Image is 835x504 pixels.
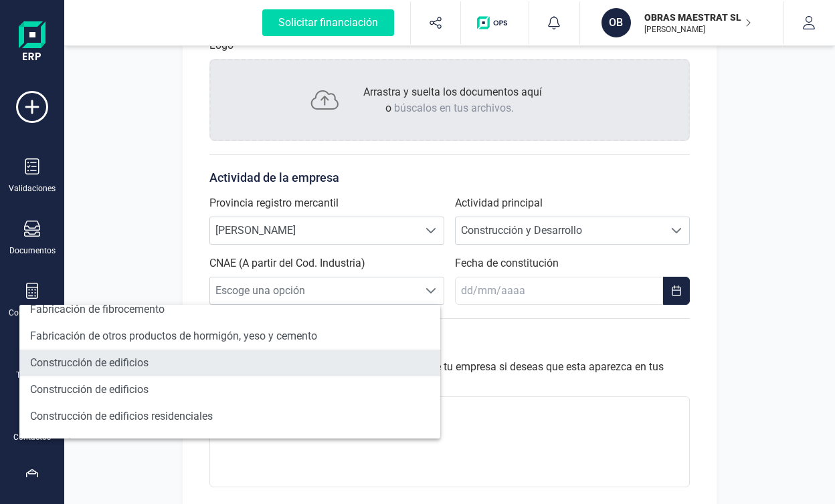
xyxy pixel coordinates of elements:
[209,332,690,351] p: Registro mercantil
[19,21,45,64] img: Logo Finanedi
[19,376,440,403] li: Construcción de edificios
[262,9,394,36] div: Solicitar financiación
[456,217,664,244] span: Construcción y Desarrollo
[16,370,49,380] div: Tesorería
[394,102,514,114] span: búscalos en tus archivos.
[9,245,56,256] div: Documentos
[455,195,543,211] label: Actividad principal
[455,277,663,305] input: dd/mm/aaaa
[19,403,440,430] li: Construcción de edificios residenciales
[13,432,51,443] div: Contactos
[19,296,440,323] li: Fabricación de fibrocemento
[9,183,56,194] div: Validaciones
[19,350,440,376] li: Construcción de edificios
[210,277,418,304] span: Escoge una opción
[477,16,513,29] img: Logo de OPS
[209,255,365,271] label: CNAE (A partir del Cod. Industria)
[644,11,751,24] p: OBRAS MAESTRAT SL
[19,323,440,350] li: Fabricación de otros productos de hormigón, yeso y cemento
[469,1,521,44] button: Logo de OPS
[644,24,751,35] p: [PERSON_NAME]
[209,59,690,141] div: Arrastra y suelta los documentos aquío búscalos en tus archivos.
[363,86,542,114] span: Arrastra y suelta los documentos aquí o
[19,430,440,457] li: Ingeniería civil
[596,1,767,44] button: OBOBRAS MAESTRAT SL[PERSON_NAME]
[246,1,410,44] button: Solicitar financiación
[663,277,690,305] button: Choose Date
[455,255,559,271] label: Fecha de constitución
[601,8,631,37] div: OB
[209,168,690,187] p: Actividad de la empresa
[209,359,690,391] label: Introduce la información del registro mercantil de tu empresa si deseas que esta aparezca en tus ...
[209,195,339,211] label: Provincia registro mercantil
[210,217,418,244] span: [PERSON_NAME]
[9,307,56,318] div: Contabilidad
